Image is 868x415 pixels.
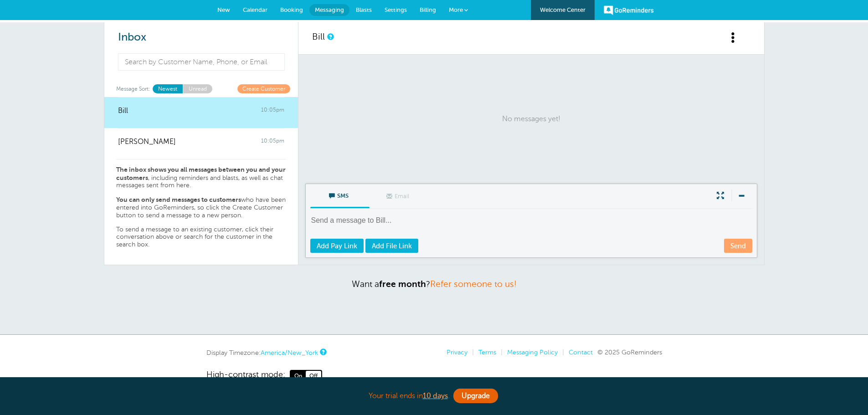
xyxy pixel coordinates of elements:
p: who have been entered into GoReminders, so click the Create Customer button to send a message to ... [116,196,286,219]
a: Add File Link [365,239,418,253]
a: Messaging [309,4,349,16]
span: High-contrast mode: [206,370,285,382]
span: Off [306,371,321,381]
span: Calendar [243,6,267,13]
a: Add Pay Link [310,239,364,253]
span: Add Pay Link [317,242,357,250]
span: New [217,6,230,13]
p: No messages yet! [312,64,750,174]
span: On [291,371,306,381]
a: This is a history of all communications between GoReminders and your customer. [327,34,333,40]
a: Bill [312,31,325,42]
span: 10:05pm [261,107,284,115]
h2: Inbox [118,31,284,44]
li: | [467,348,474,356]
a: Newest [153,84,183,93]
span: Booking [280,6,303,13]
a: Messaging Policy [507,348,558,356]
label: This customer does not have an email address. [370,184,429,209]
span: SMS [317,184,363,206]
a: 10 days [423,392,448,400]
span: Add File Link [372,242,412,250]
span: Blasts [356,6,372,13]
span: Bill [118,107,128,115]
a: Upgrade [453,389,498,403]
div: Your trial ends in . [206,386,662,406]
div: Display Timezone: [206,348,325,357]
a: [PERSON_NAME] 10:05pm [104,128,298,159]
a: Unread [183,84,212,93]
a: Bill 10:05pm [104,97,298,128]
strong: You can only send messages to customers [116,196,241,203]
span: © 2025 GoReminders [597,348,662,356]
span: More [449,6,463,13]
p: To send a message to an existing customer, click their conversation above or search for the custo... [116,226,286,249]
span: Messaging [315,6,344,13]
a: This is the timezone being used to display dates and times to you on this device. Click the timez... [320,349,325,355]
li: | [558,348,564,356]
a: High-contrast mode: On Off [206,370,662,382]
span: Message Sort: [116,84,150,93]
p: , including reminders and blasts, as well as chat messages sent from here. [116,166,286,190]
p: Want a ? [104,279,765,289]
span: Email [376,184,422,206]
span: [PERSON_NAME] [118,138,176,146]
li: | [496,348,503,356]
a: Refer someone to us! [430,279,517,289]
a: Terms [478,348,496,356]
a: Send [724,239,752,253]
strong: free month [379,279,426,289]
strong: The inbox shows you all messages between you and your customers [116,166,286,181]
a: Contact [569,348,593,356]
input: Search by Customer Name, Phone, or Email [118,53,285,71]
a: Create Customer [237,84,290,93]
span: Settings [385,6,407,13]
span: Billing [420,6,436,13]
span: 10:05pm [261,138,284,146]
a: America/New_York [261,349,318,356]
a: Privacy [447,348,467,356]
